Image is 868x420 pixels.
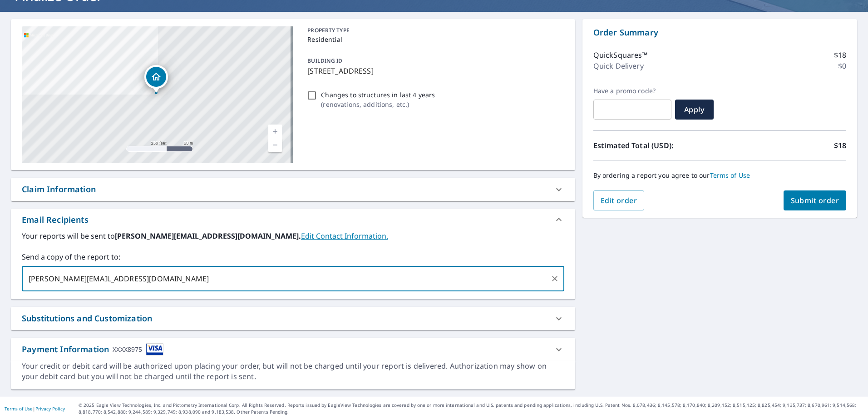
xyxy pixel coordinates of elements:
span: Apply [682,105,706,115]
a: Current Level 17, Zoom Out [268,138,282,152]
button: Submit order [784,190,847,210]
p: Order Summary [593,26,846,39]
p: By ordering a report you agree to our [593,171,846,180]
p: ( renovations, additions, etc. ) [321,100,435,109]
b: [PERSON_NAME][EMAIL_ADDRESS][DOMAIN_NAME]. [115,231,301,241]
a: Current Level 17, Zoom In [268,125,282,138]
p: © 2025 Eagle View Technologies, Inc. and Pictometry International Corp. All Rights Reserved. Repo... [79,402,863,415]
span: Submit order [791,195,839,205]
p: Residential [307,35,560,44]
div: Payment Information [22,343,163,355]
p: | [5,406,65,411]
p: $18 [834,140,846,151]
p: [STREET_ADDRESS] [307,65,560,76]
label: Send a copy of the report to: [22,251,564,262]
img: cardImage [146,343,163,355]
div: Payment InformationXXXX8975cardImage [11,338,575,361]
button: Edit order [593,190,645,210]
a: EditContactInfo [301,231,388,241]
label: Have a promo code? [593,87,671,95]
p: PROPERTY TYPE [307,26,560,35]
div: Your credit or debit card will be authorized upon placing your order, but will not be charged unt... [22,361,564,382]
div: Dropped pin, building 1, Residential property, 11995 County Rd S Mineral Point, WI 53565 [144,65,168,93]
p: $18 [834,50,846,60]
p: $0 [838,60,846,71]
p: BUILDING ID [307,57,342,65]
span: Edit order [601,195,637,205]
p: Changes to structures in last 4 years [321,90,435,100]
a: Terms of Use [5,405,33,412]
p: Estimated Total (USD): [593,140,720,151]
div: XXXX8975 [113,343,142,355]
div: Email Recipients [11,209,575,230]
button: Apply [675,100,714,120]
div: Claim Information [22,183,96,195]
p: QuickSquares™ [593,50,648,60]
p: Quick Delivery [593,60,644,71]
div: Claim Information [11,178,575,201]
button: Clear [548,272,561,285]
a: Privacy Policy [35,405,65,412]
div: Email Recipients [22,214,89,226]
div: Substitutions and Customization [22,312,152,325]
a: Terms of Use [710,171,750,180]
label: Your reports will be sent to [22,230,564,241]
div: Substitutions and Customization [11,307,575,330]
